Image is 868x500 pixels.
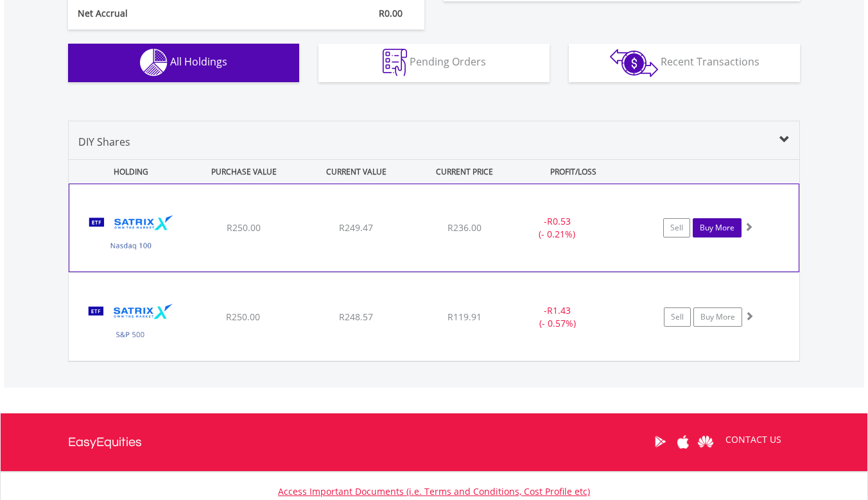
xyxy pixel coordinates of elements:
[509,304,606,330] div: - (- 0.57%)
[76,200,186,268] img: TFSA.STXNDQ.png
[413,160,516,184] div: CURRENT PRICE
[447,221,482,234] span: R236.00
[278,485,590,497] a: Access Important Documents (i.e. Terms and Conditions, Cost Profile etc)
[170,55,227,69] span: All Holdings
[339,221,373,234] span: R249.47
[694,422,716,461] a: Huawei
[569,44,800,82] button: Recent Transactions
[301,160,411,184] div: CURRENT VALUE
[716,422,790,458] a: CONTACT US
[661,55,759,69] span: Recent Transactions
[547,215,571,227] span: R0.53
[68,7,276,20] div: Net Accrual
[664,307,691,327] a: Sell
[68,413,142,471] a: EasyEquities
[227,221,261,234] span: R250.00
[318,44,550,82] button: Pending Orders
[383,49,407,76] img: pending_instructions-wht.png
[447,311,482,323] span: R119.91
[649,422,672,461] a: Google Play
[509,215,605,241] div: - (- 0.21%)
[69,160,186,184] div: HOLDING
[693,307,742,327] a: Buy More
[693,218,742,237] a: Buy More
[610,49,658,77] img: transactions-zar-wht.png
[189,160,299,184] div: PURCHASE VALUE
[226,311,260,323] span: R250.00
[140,49,168,76] img: holdings-wht.png
[339,311,373,323] span: R248.57
[663,218,690,237] a: Sell
[78,135,130,149] span: DIY Shares
[410,55,486,69] span: Pending Orders
[68,44,299,82] button: All Holdings
[672,422,694,461] a: Apple
[518,160,628,184] div: PROFIT/LOSS
[75,289,186,358] img: TFSA.STX500.png
[379,7,403,19] span: R0.00
[547,304,571,316] span: R1.43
